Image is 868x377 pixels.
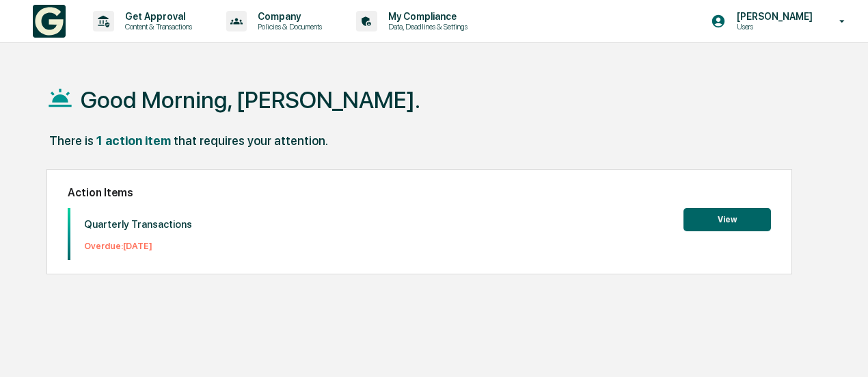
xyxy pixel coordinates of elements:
img: logo [33,5,66,38]
p: My Compliance [377,11,474,22]
p: Content & Transactions [114,22,199,31]
p: Quarterly Transactions [84,218,192,231]
p: Get Approval [114,11,199,22]
div: 1 action item [96,133,171,148]
div: There is [49,133,94,148]
p: Overdue: [DATE] [84,241,192,251]
h1: Good Morning, [PERSON_NAME]. [81,86,420,114]
p: Users [726,22,819,31]
p: Data, Deadlines & Settings [377,22,474,31]
h2: Action Items [68,186,771,199]
div: that requires your attention. [174,133,328,148]
button: View [683,208,771,231]
p: Company [247,11,329,22]
a: View [683,212,771,225]
p: [PERSON_NAME] [726,11,819,22]
p: Policies & Documents [247,22,329,31]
